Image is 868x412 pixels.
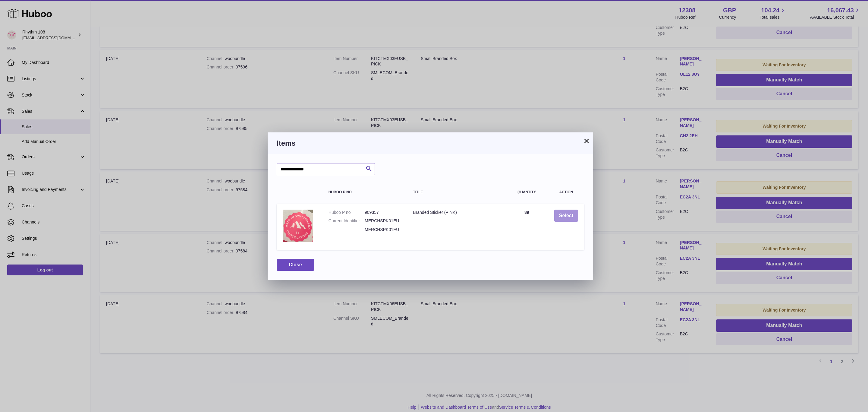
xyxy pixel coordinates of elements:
th: Title [407,184,505,200]
button: × [583,137,590,144]
dt: Current Identifier [329,218,365,224]
button: Close [277,259,314,271]
th: Quantity [505,184,548,200]
img: Branded Sticker (PINK) [283,210,313,242]
div: Branded Sticker (PINK) [413,210,499,215]
span: Close [289,262,302,267]
button: Select [554,210,578,222]
dd: MERCHSPK01EU [365,227,401,233]
dt: Huboo P no [329,210,365,215]
th: Action [548,184,584,200]
th: Huboo P no [322,184,407,200]
dd: 909357 [365,210,401,215]
td: 89 [505,204,548,250]
dd: MERCHSPK01EU [365,218,401,224]
h3: Items [277,138,584,148]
